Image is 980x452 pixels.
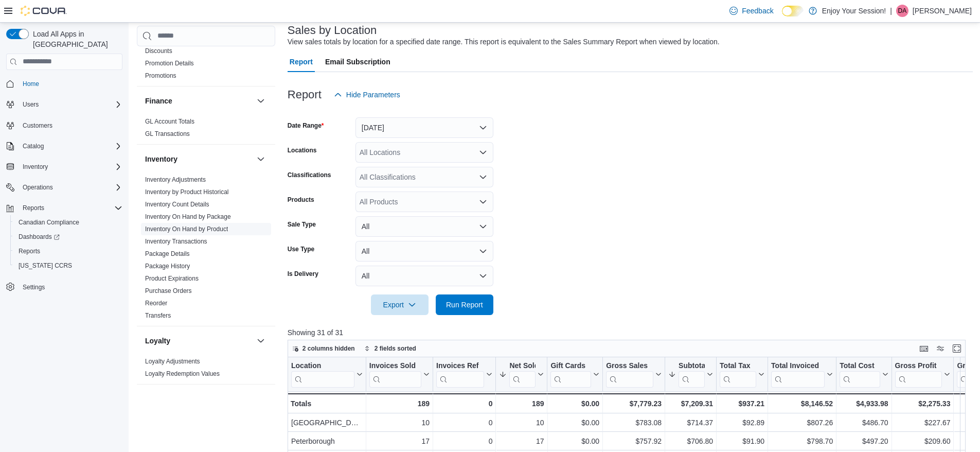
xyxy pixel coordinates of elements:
[934,342,947,355] button: Display options
[679,361,705,387] div: Subtotal
[606,361,653,371] div: Gross Sales
[725,1,777,21] a: Feedback
[137,173,275,326] div: Inventory
[355,216,493,237] button: All
[145,47,172,55] a: Discounts
[14,216,122,229] span: Canadian Compliance
[436,435,492,447] div: 0
[436,416,492,429] div: 0
[19,161,52,173] button: Inventory
[895,435,950,447] div: $209.60
[840,361,888,387] button: Total Cost
[771,361,833,387] button: Total Invoiced
[145,312,171,319] a: Transfers
[302,344,355,353] span: 2 columns hidden
[145,263,190,270] a: Package History
[19,77,122,90] span: Home
[840,435,888,447] div: $497.20
[479,173,487,181] button: Open list of options
[346,90,400,100] span: Hide Parameters
[2,160,127,174] button: Inventory
[145,275,199,282] a: Product Expirations
[550,397,599,410] div: $0.00
[10,258,127,273] button: [US_STATE] CCRS
[325,51,390,72] span: Email Subscription
[771,361,825,371] div: Total Invoiced
[145,130,190,137] a: GL Transactions
[369,435,430,447] div: 17
[145,200,209,208] span: Inventory Count Details
[436,361,484,371] div: Invoices Ref
[436,361,492,387] button: Invoices Ref
[668,361,713,387] button: Subtotal
[19,262,72,270] span: [US_STATE] CCRS
[377,294,422,315] span: Export
[606,361,653,387] div: Gross Sales
[550,361,591,387] div: Gift Card Sales
[145,225,228,233] span: Inventory On Hand by Product
[288,245,314,253] label: Use Type
[2,76,127,91] button: Home
[14,216,83,229] a: Canadian Compliance
[369,361,421,371] div: Invoices Sold
[2,180,127,195] button: Operations
[19,98,43,111] button: Users
[371,294,429,315] button: Export
[895,416,950,429] div: $227.67
[145,213,231,220] a: Inventory On Hand by Package
[145,262,190,270] span: Package History
[896,5,908,17] div: Darryl Allen
[6,72,122,321] nav: Complex example
[291,361,354,371] div: Location
[499,397,544,410] div: 189
[23,163,48,171] span: Inventory
[19,140,48,152] button: Catalog
[19,202,122,214] span: Reports
[355,117,493,138] button: [DATE]
[606,435,662,447] div: $757.92
[890,5,892,17] p: |
[288,220,316,229] label: Sale Type
[606,416,662,429] div: $783.08
[145,274,199,283] span: Product Expirations
[19,140,122,152] span: Catalog
[23,142,44,150] span: Catalog
[19,280,122,293] span: Settings
[10,230,127,244] a: Dashboards
[291,361,354,387] div: Location
[145,96,253,106] button: Finance
[14,245,44,257] a: Reports
[436,294,493,315] button: Run Report
[145,130,190,138] span: GL Transactions
[145,237,207,246] span: Inventory Transactions
[355,266,493,286] button: All
[14,259,122,272] span: Washington CCRS
[782,6,804,16] input: Dark Mode
[145,176,206,184] span: Inventory Adjustments
[369,361,421,387] div: Invoices Sold
[479,198,487,206] button: Open list of options
[840,416,888,429] div: $486.70
[137,45,275,86] div: Discounts & Promotions
[145,299,167,307] span: Reorder
[145,300,167,307] a: Reorder
[145,336,170,346] h3: Loyalty
[2,139,127,153] button: Catalog
[145,370,220,377] a: Loyalty Redemption Values
[145,287,192,294] a: Purchase Orders
[355,241,493,262] button: All
[255,95,267,107] button: Finance
[145,213,231,221] span: Inventory On Hand by Package
[771,361,825,387] div: Total Invoiced
[550,361,591,371] div: Gift Cards
[369,397,430,410] div: 189
[606,397,662,410] div: $7,779.23
[145,201,209,208] a: Inventory Count Details
[19,119,122,132] span: Customers
[23,204,44,212] span: Reports
[509,361,536,371] div: Net Sold
[898,5,907,17] span: DA
[2,279,127,294] button: Settings
[145,96,172,106] h3: Finance
[330,84,404,105] button: Hide Parameters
